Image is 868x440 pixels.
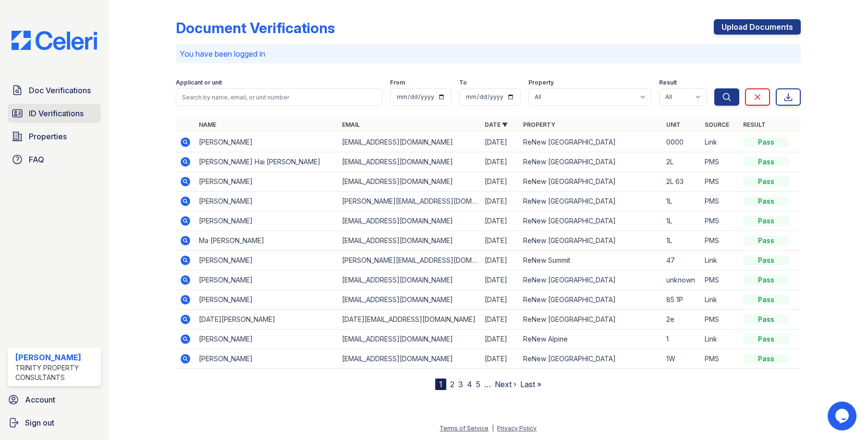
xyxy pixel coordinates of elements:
td: [DATE] [481,152,519,172]
td: [DATE][EMAIL_ADDRESS][DOMAIN_NAME] [338,310,481,330]
label: Result [659,79,677,86]
td: Link [701,290,739,310]
a: Unit [666,121,681,128]
td: [DATE] [481,192,519,211]
td: [EMAIL_ADDRESS][DOMAIN_NAME] [338,330,481,349]
td: 85 1P [662,290,701,310]
td: ReNew [GEOGRAPHIC_DATA] [519,270,662,290]
a: Email [342,121,360,128]
td: PMS [701,152,739,172]
td: [DATE] [481,270,519,290]
td: [PERSON_NAME] [195,251,338,270]
td: [DATE] [481,290,519,310]
td: ReNew [GEOGRAPHIC_DATA] [519,172,662,192]
a: 5 [476,379,480,389]
td: Link [701,251,739,270]
span: ID Verifications [29,108,84,119]
div: Document Verifications [176,19,335,37]
td: [EMAIL_ADDRESS][DOMAIN_NAME] [338,290,481,310]
td: [PERSON_NAME] Hai [PERSON_NAME] [195,152,338,172]
td: [PERSON_NAME][EMAIL_ADDRESS][DOMAIN_NAME] [338,192,481,211]
td: PMS [701,310,739,330]
td: ReNew Summit [519,251,662,270]
td: [EMAIL_ADDRESS][DOMAIN_NAME] [338,231,481,251]
td: [DATE] [481,349,519,369]
div: Pass [743,315,789,324]
td: [DATE] [481,133,519,152]
td: 1L [662,231,701,251]
div: Pass [743,216,789,226]
td: [PERSON_NAME] [195,192,338,211]
p: You have been logged in [180,48,796,60]
td: ReNew [GEOGRAPHIC_DATA] [519,310,662,330]
a: FAQ [8,150,101,169]
td: PMS [701,231,739,251]
td: [PERSON_NAME][EMAIL_ADDRESS][DOMAIN_NAME] [338,251,481,270]
div: Pass [743,295,789,305]
div: [PERSON_NAME] [15,352,97,363]
td: [EMAIL_ADDRESS][DOMAIN_NAME] [338,349,481,369]
div: | [492,425,494,432]
td: 1L [662,192,701,211]
td: [PERSON_NAME] [195,133,338,152]
a: 2 [450,379,454,389]
a: Source [705,121,729,128]
td: PMS [701,270,739,290]
td: [EMAIL_ADDRESS][DOMAIN_NAME] [338,211,481,231]
td: ReNew [GEOGRAPHIC_DATA] [519,152,662,172]
td: ReNew [GEOGRAPHIC_DATA] [519,290,662,310]
a: Property [523,121,555,128]
iframe: chat widget [828,402,858,430]
a: Result [743,121,766,128]
a: ID Verifications [8,104,101,123]
a: Doc Verifications [8,81,101,100]
div: Trinity Property Consultants [15,363,97,382]
label: Property [528,79,554,86]
div: Pass [743,177,789,186]
td: PMS [701,349,739,369]
label: To [459,79,467,86]
td: 1W [662,349,701,369]
img: CE_Logo_Blue-a8612792a0a2168367f1c8372b55b34899dd931a85d93a1a3d3e32e68fde9ad4.png [4,31,105,50]
input: Search by name, email, or unit number [176,88,382,106]
td: 47 [662,251,701,270]
div: Pass [743,137,789,147]
td: PMS [701,211,739,231]
a: Upload Documents [714,19,801,35]
a: Sign out [4,413,105,432]
a: 4 [467,379,472,389]
td: 2L 63 [662,172,701,192]
a: Name [199,121,216,128]
td: [EMAIL_ADDRESS][DOMAIN_NAME] [338,133,481,152]
a: Last » [520,379,541,389]
td: [DATE] [481,310,519,330]
a: Date ▼ [485,121,508,128]
td: [DATE] [481,231,519,251]
a: Terms of Service [440,425,489,432]
span: Properties [29,131,67,142]
td: ReNew Alpine [519,330,662,349]
td: ReNew [GEOGRAPHIC_DATA] [519,349,662,369]
td: [DATE][PERSON_NAME] [195,310,338,330]
td: [EMAIL_ADDRESS][DOMAIN_NAME] [338,172,481,192]
td: 1L [662,211,701,231]
span: Account [25,394,55,405]
td: [PERSON_NAME] [195,211,338,231]
a: 3 [458,379,463,389]
td: [EMAIL_ADDRESS][DOMAIN_NAME] [338,270,481,290]
td: [PERSON_NAME] [195,270,338,290]
td: PMS [701,172,739,192]
span: … [484,379,491,390]
div: Pass [743,196,789,206]
a: Account [4,390,105,409]
td: [DATE] [481,211,519,231]
td: [DATE] [481,172,519,192]
td: 2L [662,152,701,172]
td: [EMAIL_ADDRESS][DOMAIN_NAME] [338,152,481,172]
td: [DATE] [481,330,519,349]
div: Pass [743,354,789,364]
td: Ma [PERSON_NAME] [195,231,338,251]
td: unknown [662,270,701,290]
a: Privacy Policy [497,425,537,432]
td: 0000 [662,133,701,152]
